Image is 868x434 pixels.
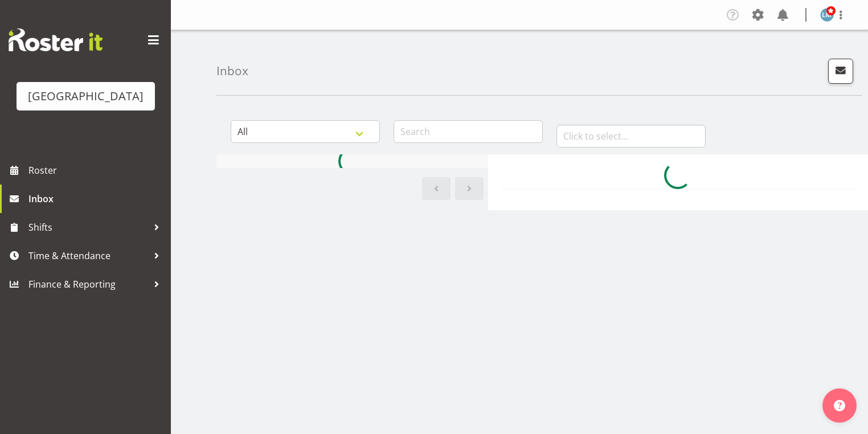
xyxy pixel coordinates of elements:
[28,88,144,105] div: [GEOGRAPHIC_DATA]
[394,120,543,143] input: Search
[28,162,165,179] span: Roster
[455,177,484,200] a: Next page
[556,125,706,148] input: Click to select...
[820,8,834,22] img: lesley-mckenzie127.jpg
[834,400,845,411] img: help-xxl-2.png
[9,28,103,51] img: Rosterit website logo
[216,64,248,77] h4: Inbox
[28,247,148,264] span: Time & Attendance
[28,219,148,236] span: Shifts
[28,276,148,293] span: Finance & Reporting
[28,190,165,207] span: Inbox
[422,177,451,200] a: Previous page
